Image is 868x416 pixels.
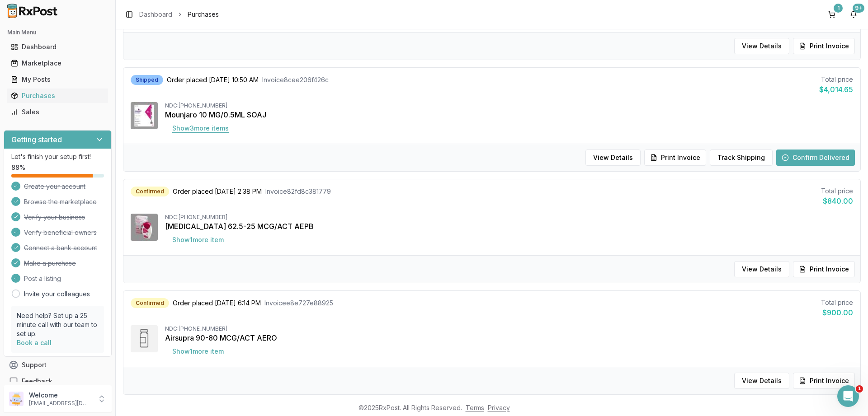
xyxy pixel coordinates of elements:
[734,373,789,389] button: View Details
[265,187,331,196] span: Invoice 82fd8c381779
[4,357,112,373] button: Support
[131,102,158,129] img: Mounjaro 10 MG/0.5ML SOAJ
[7,29,108,36] h2: Main Menu
[834,4,843,13] div: 1
[131,75,163,85] div: Shipped
[17,311,99,338] p: Need help? Set up a 25 minute call with our team to set up.
[167,75,259,84] span: Order placed [DATE] 10:50 AM
[585,150,641,166] button: View Details
[7,104,108,120] a: Sales
[24,228,97,237] span: Verify beneficial owners
[173,187,262,196] span: Order placed [DATE] 2:38 PM
[22,377,52,386] span: Feedback
[853,4,864,13] div: 9+
[24,182,85,191] span: Create your account
[4,105,112,119] button: Sales
[4,373,112,389] button: Feedback
[131,214,158,241] img: Anoro Ellipta 62.5-25 MCG/ACT AEPB
[24,259,76,268] span: Make a purchase
[165,221,853,232] div: [MEDICAL_DATA] 62.5-25 MCG/ACT AEPB
[29,400,92,407] p: [EMAIL_ADDRESS][DOMAIN_NAME]
[24,243,97,252] span: Connect a bank account
[24,213,85,222] span: Verify your business
[139,10,172,19] a: Dashboard
[7,88,108,104] a: Purchases
[776,150,855,166] button: Confirm Delivered
[11,108,104,117] div: Sales
[4,4,61,18] img: RxPost Logo
[165,109,853,120] div: Mounjaro 10 MG/0.5ML SOAJ
[24,274,61,283] span: Post a listing
[165,102,853,109] div: NDC: [PHONE_NUMBER]
[7,71,108,88] a: My Posts
[165,343,231,360] button: Show1more item
[262,75,329,84] span: Invoice 8cee206f426c
[29,391,92,400] p: Welcome
[264,299,333,308] span: Invoice e8e727e88925
[188,10,219,19] span: Purchases
[734,261,789,277] button: View Details
[173,299,261,308] span: Order placed [DATE] 6:14 PM
[4,56,112,70] button: Marketplace
[837,385,859,407] iframe: Intercom live chat
[821,298,853,307] div: Total price
[793,38,855,54] button: Print Invoice
[4,89,112,103] button: Purchases
[11,163,25,172] span: 88 %
[821,307,853,318] div: $900.00
[4,40,112,54] button: Dashboard
[819,75,853,84] div: Total price
[165,232,231,248] button: Show1more item
[165,120,236,136] button: Show3more items
[11,134,62,145] h3: Getting started
[11,42,104,51] div: Dashboard
[734,38,789,54] button: View Details
[24,290,90,299] a: Invite your colleagues
[9,392,24,406] img: User avatar
[488,404,510,411] a: Privacy
[24,197,97,206] span: Browse the marketplace
[793,261,855,277] button: Print Invoice
[7,55,108,71] a: Marketplace
[165,214,853,221] div: NDC: [PHONE_NUMBER]
[644,150,706,166] button: Print Invoice
[131,298,169,308] div: Confirmed
[710,150,773,166] button: Track Shipping
[825,7,839,22] button: 1
[7,39,108,55] a: Dashboard
[11,91,104,100] div: Purchases
[821,196,853,206] div: $840.00
[466,404,484,411] a: Terms
[11,152,104,161] p: Let's finish your setup first!
[846,7,861,22] button: 9+
[11,75,104,84] div: My Posts
[793,373,855,389] button: Print Invoice
[165,325,853,332] div: NDC: [PHONE_NUMBER]
[139,10,219,19] nav: breadcrumb
[131,187,169,196] div: Confirmed
[165,332,853,343] div: Airsupra 90-80 MCG/ACT AERO
[11,59,104,68] div: Marketplace
[4,72,112,87] button: My Posts
[131,325,158,352] img: Airsupra 90-80 MCG/ACT AERO
[819,84,853,95] div: $4,014.65
[856,385,863,393] span: 1
[821,187,853,196] div: Total price
[17,339,52,346] a: Book a call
